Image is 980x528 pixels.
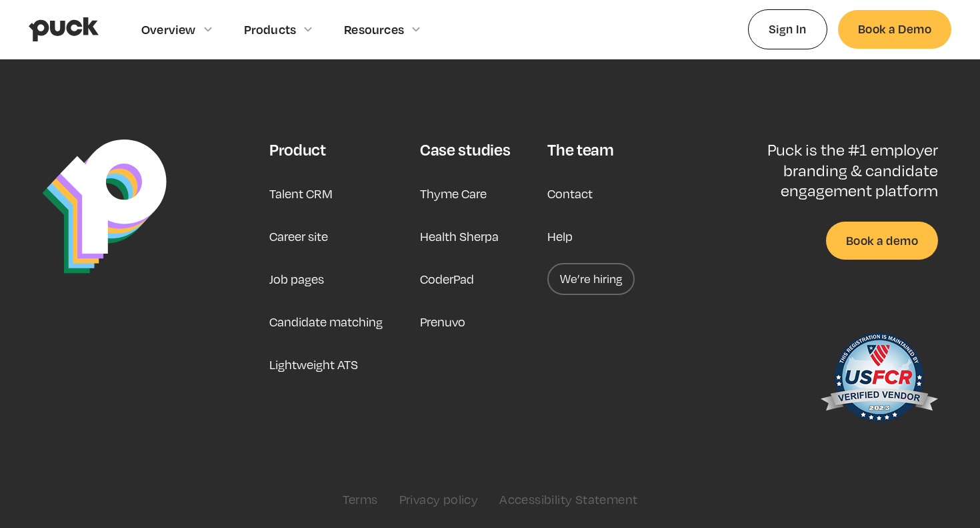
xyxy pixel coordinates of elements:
[748,9,827,49] a: Sign In
[420,263,474,295] a: CoderPad
[547,263,635,295] a: We’re hiring
[499,492,637,507] a: Accessibility Statement
[269,348,358,380] a: Lightweight ATS
[547,178,593,210] a: Contact
[420,220,499,252] a: Health Sherpa
[724,140,938,200] p: Puck is the #1 employer branding & candidate engagement platform
[269,220,328,252] a: Career site
[269,306,383,338] a: Candidate matching
[826,222,938,260] a: Book a demo
[819,326,938,433] img: US Federal Contractor Registration System for Award Management Verified Vendor Seal
[547,140,613,160] div: The team
[269,263,324,295] a: Job pages
[344,22,404,37] div: Resources
[420,140,510,160] div: Case studies
[42,140,167,274] img: Puck Logo
[399,492,479,507] a: Privacy policy
[269,178,333,210] a: Talent CRM
[420,178,487,210] a: Thyme Care
[269,140,326,160] div: Product
[547,220,573,252] a: Help
[838,10,951,48] a: Book a Demo
[420,306,465,338] a: Prenuvo
[343,492,378,507] a: Terms
[244,22,297,37] div: Products
[141,22,196,37] div: Overview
